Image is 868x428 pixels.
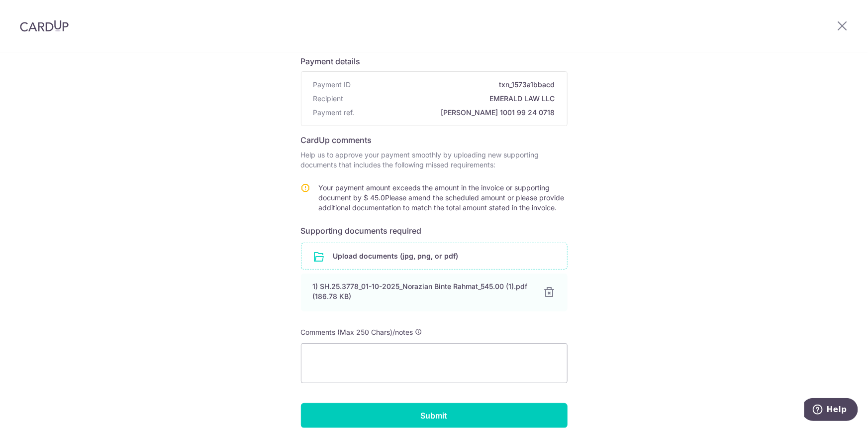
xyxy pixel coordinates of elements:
span: Comments (Max 250 Chars)/notes [301,328,413,336]
p: Help us to approve your payment smoothly by uploading new supporting documents that includes the ... [301,150,568,170]
div: 1) SH.25.3778_01-10-2025_Norazian Binte Rahmat_545.00 (1).pdf (186.78 KB) [313,282,532,301]
span: txn_1573a1bbacd [355,80,555,90]
h6: CardUp comments [301,134,568,146]
span: [PERSON_NAME] 1001 99 24 0718 [359,108,555,118]
h6: Supporting documents required [301,225,568,237]
span: Payment ref. [313,108,355,118]
span: Payment ID [313,80,351,90]
span: Recipient [313,94,344,104]
iframe: Opens a widget where you can find more information [804,398,858,423]
div: Upload documents (jpg, png, or pdf) [301,243,568,270]
span: EMERALD LAW LLC [348,94,555,104]
span: Your payment amount exceeds the amount in the invoice or supporting document by $ 45.0Please amen... [319,183,565,212]
input: Submit [301,403,568,428]
h6: Payment details [301,55,568,67]
img: CardUp [20,20,69,32]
